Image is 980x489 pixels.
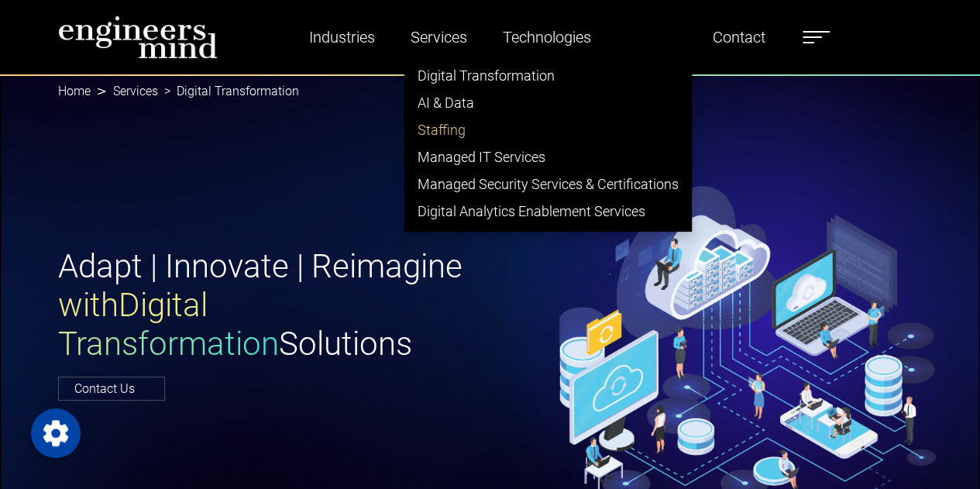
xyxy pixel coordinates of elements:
li: Digital Transformation [158,82,299,101]
ul: Industries [404,55,692,232]
a: AI & Data [405,89,691,116]
a: Digital Transformation [405,62,691,89]
a: Managed Security Services & Certifications [405,170,691,198]
a: Digital Analytics Enablement Services [405,198,691,225]
a: Staffing [405,116,691,143]
a: Managed IT Services [405,143,691,170]
a: Contact Us [58,377,165,401]
a: Contact [707,19,772,55]
h1: Adapt | Innovate | Reimagine Solutions [58,247,481,364]
a: Technologies [497,19,597,55]
a: Services [113,84,158,98]
a: Services [404,19,473,55]
img: logo [58,15,218,59]
span: with Digital Transformation [58,286,279,363]
a: Home [58,84,91,98]
nav: breadcrumb [58,74,923,108]
a: Industries [303,19,381,55]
